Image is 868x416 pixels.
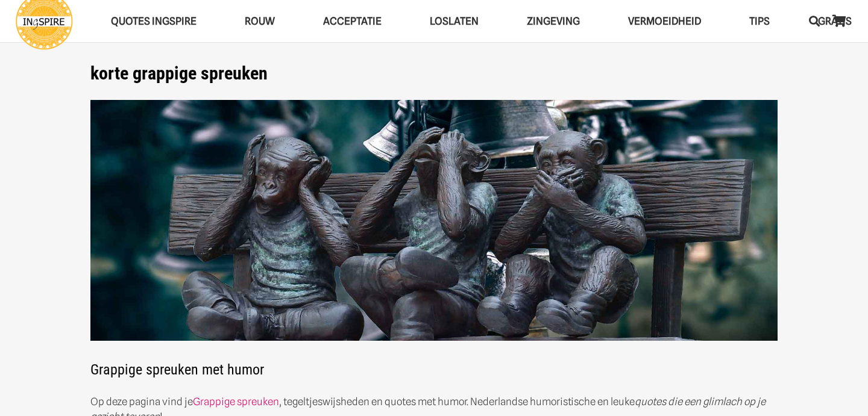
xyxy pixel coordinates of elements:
a: ZingevingZingeving Menu [503,6,604,37]
a: VERMOEIDHEIDVERMOEIDHEID Menu [604,6,725,37]
span: TIPS [749,15,770,27]
span: Acceptatie [323,15,382,27]
img: Grappige spreuken en quotes met humor op ingspire [90,100,778,341]
span: GRATIS [818,15,852,27]
a: TIPSTIPS Menu [725,6,794,37]
h1: korte grappige spreuken [90,63,778,84]
a: ROUWROUW Menu [221,6,299,37]
a: Grappige spreuken [193,396,279,408]
a: QUOTES INGSPIREQUOTES INGSPIRE Menu [87,6,221,37]
a: Zoeken [802,6,826,36]
span: Loslaten [430,15,479,27]
span: Zingeving [527,15,580,27]
span: ROUW [245,15,275,27]
span: VERMOEIDHEID [628,15,701,27]
span: QUOTES INGSPIRE [111,15,197,27]
a: LoslatenLoslaten Menu [406,6,503,37]
a: AcceptatieAcceptatie Menu [299,6,406,37]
